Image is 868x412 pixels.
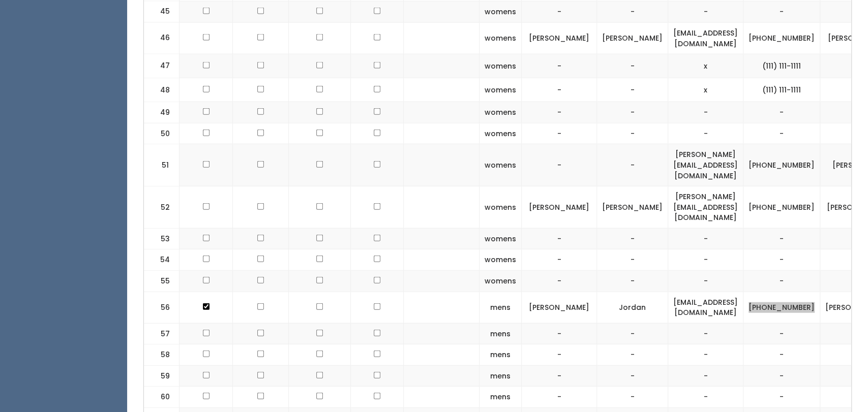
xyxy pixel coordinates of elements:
td: - [668,2,743,23]
td: - [743,2,820,23]
td: mens [480,344,522,366]
td: 47 [144,54,179,78]
td: - [597,249,668,271]
td: womens [480,102,522,123]
td: - [597,78,668,102]
td: - [668,102,743,123]
td: - [743,365,820,387]
td: womens [480,23,522,54]
td: womens [480,123,522,144]
td: - [522,387,597,408]
td: - [597,228,668,249]
td: - [522,2,597,23]
td: (111) 111-1111 [743,54,820,78]
td: - [522,102,597,123]
td: womens [480,78,522,102]
td: mens [480,387,522,408]
td: 46 [144,23,179,54]
td: - [522,271,597,292]
td: [PHONE_NUMBER] [743,23,820,54]
td: - [597,387,668,408]
td: - [668,344,743,366]
td: 50 [144,123,179,144]
td: 56 [144,292,179,323]
td: - [743,387,820,408]
td: - [743,102,820,123]
td: 53 [144,228,179,249]
td: [EMAIL_ADDRESS][DOMAIN_NAME] [668,292,743,323]
td: - [597,2,668,23]
td: 59 [144,365,179,387]
td: Jordan [597,292,668,323]
td: 58 [144,344,179,366]
td: - [522,323,597,344]
td: mens [480,292,522,323]
td: - [522,78,597,102]
td: - [597,323,668,344]
td: x [668,54,743,78]
td: - [743,123,820,144]
td: 51 [144,144,179,186]
td: - [522,228,597,249]
td: - [597,271,668,292]
td: 48 [144,78,179,102]
td: womens [480,2,522,23]
td: - [522,123,597,144]
td: [PERSON_NAME] [522,186,597,229]
td: [PHONE_NUMBER] [743,144,820,186]
td: - [522,344,597,366]
td: [EMAIL_ADDRESS][DOMAIN_NAME] [668,23,743,54]
td: - [743,249,820,271]
td: - [668,228,743,249]
td: womens [480,144,522,186]
td: - [522,54,597,78]
td: [PERSON_NAME] [522,23,597,54]
td: [PERSON_NAME] [597,23,668,54]
td: 49 [144,102,179,123]
td: - [668,123,743,144]
td: - [743,271,820,292]
td: (111) 111-1111 [743,78,820,102]
td: - [668,271,743,292]
td: [PERSON_NAME][EMAIL_ADDRESS][DOMAIN_NAME] [668,186,743,229]
td: - [597,344,668,366]
td: 57 [144,323,179,344]
td: x [668,78,743,102]
td: 54 [144,249,179,271]
td: - [668,387,743,408]
td: - [597,365,668,387]
td: - [743,344,820,366]
td: 45 [144,2,179,23]
td: mens [480,323,522,344]
td: - [668,323,743,344]
td: womens [480,271,522,292]
td: - [522,144,597,186]
td: - [597,123,668,144]
td: - [522,365,597,387]
td: [PHONE_NUMBER] [743,186,820,229]
td: - [668,249,743,271]
td: - [522,249,597,271]
td: womens [480,54,522,78]
td: - [597,144,668,186]
td: womens [480,249,522,271]
td: [PERSON_NAME][EMAIL_ADDRESS][DOMAIN_NAME] [668,144,743,186]
td: - [597,102,668,123]
td: womens [480,186,522,229]
td: 60 [144,387,179,408]
td: - [597,54,668,78]
td: [PERSON_NAME] [597,186,668,229]
td: 52 [144,186,179,229]
td: 55 [144,271,179,292]
td: mens [480,365,522,387]
td: - [743,228,820,249]
td: [PHONE_NUMBER] [743,292,820,323]
td: [PERSON_NAME] [522,292,597,323]
td: - [743,323,820,344]
td: - [668,365,743,387]
td: womens [480,228,522,249]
